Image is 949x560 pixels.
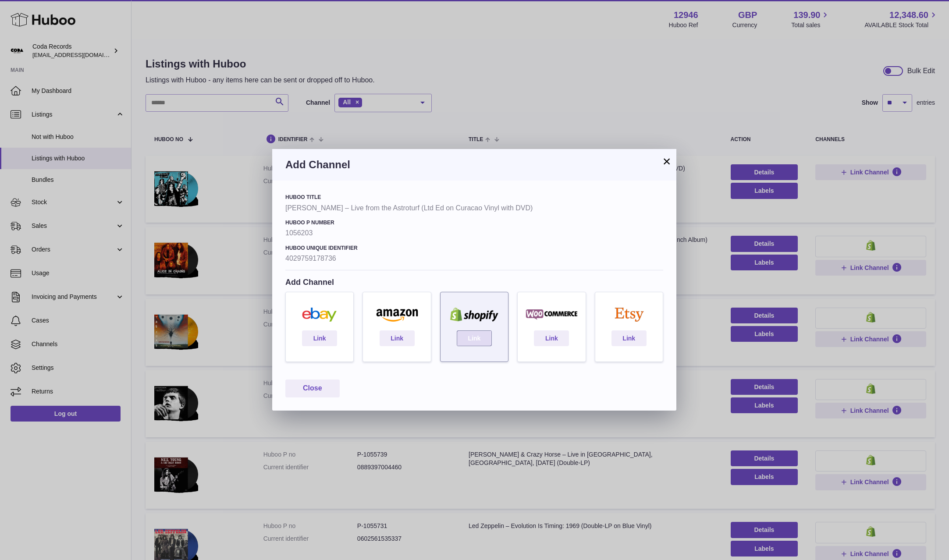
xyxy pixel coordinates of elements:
[285,194,663,201] h4: Huboo Title
[285,379,340,397] button: Close
[290,308,349,322] img: ebay
[661,156,672,167] button: ×
[285,203,663,213] strong: [PERSON_NAME] – Live from the Astroturf (Ltd Ed on Curacao Vinyl with DVD)
[380,330,415,346] a: Link
[285,245,663,252] h4: Huboo Unique Identifier
[457,330,492,346] a: Link
[522,308,581,322] img: woocommerce
[302,330,337,346] a: Link
[600,308,658,322] img: etsy
[534,330,569,346] a: Link
[611,330,647,346] a: Link
[285,219,663,226] h4: Huboo P number
[285,228,663,238] strong: 1056203
[367,308,426,322] img: amazon
[285,158,663,172] h3: Add Channel
[445,308,504,322] img: shopify
[285,254,663,263] strong: 4029759178736
[285,277,663,287] h4: Add Channel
